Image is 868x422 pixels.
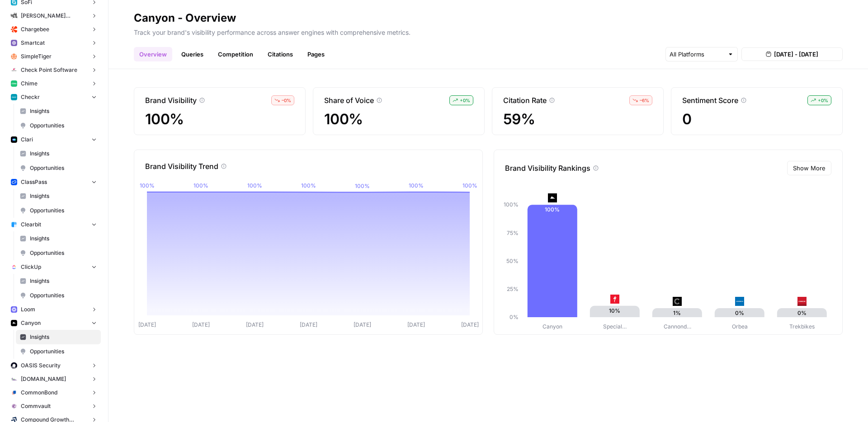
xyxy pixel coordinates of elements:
[21,263,41,271] span: ClickUp
[664,323,691,330] tspan: Cannond…
[797,309,807,316] text: 0%
[7,399,101,413] button: Commvault
[789,323,815,330] tspan: Trekbikes
[11,136,17,143] img: h6qlr8a97mop4asab8l5qtldq2wv
[30,347,97,356] span: Opportunities
[7,359,101,372] button: OASIS Security
[7,9,101,23] button: [PERSON_NAME] [PERSON_NAME] at Work
[818,97,828,104] span: + 0 %
[409,182,424,189] tspan: 100%
[247,182,262,189] tspan: 100%
[787,161,831,175] button: Show More
[7,372,101,386] button: [DOMAIN_NAME]
[7,175,101,189] button: ClassPass
[797,297,807,306] img: q9j0jl6dp3wdtj731a852rowy71f
[507,286,519,292] tspan: 25%
[670,50,724,59] input: All Platforms
[354,321,371,328] tspan: [DATE]
[324,111,473,127] span: 100%
[11,306,17,313] img: wev6amecshr6l48lvue5fy0bkco1
[21,402,51,410] span: Commvault
[11,67,17,73] img: gddfodh0ack4ddcgj10xzwv4nyos
[11,53,17,60] img: hlg0wqi1id4i6sbxkcpd2tyblcaw
[134,47,172,61] a: Overview
[16,189,101,203] a: Insights
[545,206,560,213] text: 100%
[11,13,17,19] img: m87i3pytwzu9d7629hz0batfjj1p
[21,39,45,47] span: Smartcat
[16,288,101,303] a: Opportunities
[682,95,738,106] p: Sentiment Score
[11,376,17,382] img: k09s5utkby11dt6rxf2w9zgb46r0
[301,182,316,189] tspan: 100%
[503,95,547,106] p: Citation Rate
[21,361,61,370] span: OASIS Security
[145,95,197,106] p: Brand Visibility
[16,330,101,344] a: Insights
[548,193,557,202] img: 0idox3onazaeuxox2jono9vm549w
[793,164,826,173] span: Show More
[30,333,97,341] span: Insights
[21,136,33,144] span: Clari
[11,26,17,33] img: jkhkcar56nid5uw4tq7euxnuco2o
[7,90,101,104] button: Checkr
[140,182,155,189] tspan: 100%
[610,295,619,304] img: suaa3l9ao1ph72nesg1qve250wkt
[21,12,87,20] span: [PERSON_NAME] [PERSON_NAME] at Work
[30,291,97,300] span: Opportunities
[134,11,236,25] div: Canyon - Overview
[603,323,627,330] tspan: Special…
[212,47,259,61] a: Competition
[30,122,97,130] span: Opportunities
[21,389,57,397] span: CommonBond
[30,249,97,257] span: Opportunities
[324,95,374,106] p: Share of Voice
[7,303,101,316] button: Loom
[145,111,294,127] span: 100%
[542,323,562,330] tspan: Canyon
[262,47,298,61] a: Citations
[21,80,38,88] span: Chime
[732,323,748,330] tspan: Orbea
[7,260,101,274] button: ClickUp
[300,321,317,328] tspan: [DATE]
[11,221,17,228] img: fr92439b8i8d8kixz6owgxh362ib
[11,80,17,87] img: mhv33baw7plipcpp00rsngv1nu95
[460,97,470,104] span: + 0 %
[673,309,681,316] text: 1%
[30,107,97,115] span: Insights
[11,40,17,46] img: rkye1xl29jr3pw1t320t03wecljb
[16,344,101,359] a: Opportunities
[21,220,41,229] span: Clearbit
[735,309,744,316] text: 0%
[192,321,210,328] tspan: [DATE]
[7,23,101,36] button: Chargebee
[7,316,101,330] button: Canyon
[504,201,519,208] tspan: 100%
[16,118,101,133] a: Opportunities
[462,182,477,189] tspan: 100%
[11,94,17,100] img: 78cr82s63dt93a7yj2fue7fuqlci
[16,274,101,288] a: Insights
[145,161,218,172] p: Brand Visibility Trend
[741,47,843,61] button: [DATE] - [DATE]
[21,93,40,101] span: Checkr
[673,297,682,306] img: 107lv00pu1xrrnio6qf1pjtnza4z
[16,104,101,118] a: Insights
[16,231,101,246] a: Insights
[11,264,17,270] img: nyvnio03nchgsu99hj5luicuvesv
[11,320,17,326] img: 0idox3onazaeuxox2jono9vm549w
[21,319,41,327] span: Canyon
[21,52,52,61] span: SimpleTiger
[30,150,97,158] span: Insights
[21,375,66,383] span: [DOMAIN_NAME]
[503,111,652,127] span: 59%
[16,161,101,175] a: Opportunities
[30,277,97,285] span: Insights
[7,36,101,50] button: Smartcat
[11,179,17,185] img: z4c86av58qw027qbtb91h24iuhub
[16,146,101,161] a: Insights
[609,307,620,314] text: 10%
[11,362,17,369] img: red1k5sizbc2zfjdzds8kz0ky0wq
[7,63,101,77] button: Check Point Software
